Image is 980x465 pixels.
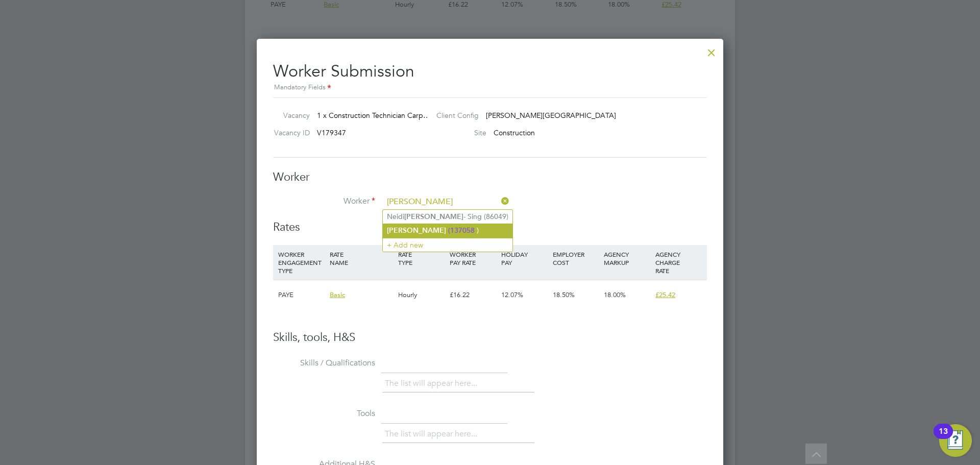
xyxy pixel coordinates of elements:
span: V179347 [317,128,346,137]
li: The list will appear here... [385,377,481,390]
button: Open Resource Center, 13 new notifications [939,424,972,457]
span: 18.00% [604,290,626,299]
li: + Add new [383,238,512,252]
span: 12.07% [501,290,523,299]
h3: Worker [273,170,707,185]
span: [PERSON_NAME][GEOGRAPHIC_DATA] [486,111,616,120]
li: Neidi - Sing (86049) [383,210,512,224]
span: Basic [330,290,345,299]
span: Construction [494,128,535,137]
li: ) [383,224,512,237]
div: WORKER PAY RATE [447,245,499,272]
div: PAYE [276,280,327,310]
div: RATE NAME [327,245,396,272]
div: AGENCY CHARGE RATE [653,245,704,280]
div: Mandatory Fields [273,82,707,93]
label: Client Config [428,111,479,120]
span: 18.50% [553,290,575,299]
div: RATE TYPE [396,245,447,272]
span: £25.42 [655,290,675,299]
input: Search for... [383,194,509,210]
div: 13 [939,431,948,445]
b: [PERSON_NAME] [404,212,463,221]
b: [PERSON_NAME] [387,226,446,235]
label: Vacancy [269,111,310,120]
div: Hourly [396,280,447,310]
li: The list will appear here... [385,427,481,441]
h3: Rates [273,220,707,235]
h3: Skills, tools, H&S [273,330,707,345]
span: 1 x Construction Technician Carp… [317,111,430,120]
div: AGENCY MARKUP [601,245,653,272]
label: Site [428,128,486,137]
label: Skills / Qualifications [273,358,375,369]
h2: Worker Submission [273,53,707,93]
label: Worker [273,196,375,207]
label: Vacancy ID [269,128,310,137]
div: WORKER ENGAGEMENT TYPE [276,245,327,280]
div: HOLIDAY PAY [499,245,550,272]
span: (137058 [448,226,475,235]
div: £16.22 [447,280,499,310]
label: Tools [273,408,375,419]
div: EMPLOYER COST [550,245,602,272]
